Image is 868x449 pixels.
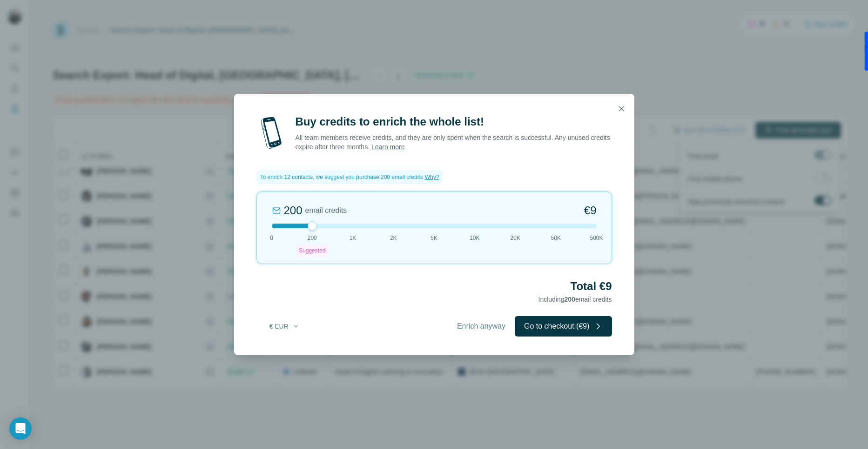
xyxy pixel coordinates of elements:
[371,143,405,151] a: Learn more
[590,234,603,242] span: 500K
[256,279,612,294] h2: Total €9
[565,296,575,303] span: 200
[260,173,423,181] span: To enrich 12 contacts, we suggest you purchase 200 email credits
[308,234,317,242] span: 200
[551,234,561,242] span: 50K
[296,245,328,256] div: Suggested
[263,318,306,335] button: € EUR
[470,234,479,242] span: 10K
[515,316,612,337] button: Go to checkout (€9)
[510,234,520,242] span: 20K
[425,174,439,180] span: Why?
[296,133,612,152] p: All team members receive credits, and they are only spent when the search is successful. Any unus...
[256,114,286,152] img: mobile-phone
[431,234,437,242] span: 5K
[457,321,505,332] span: Enrich anyway
[270,234,273,242] span: 0
[350,234,357,242] span: 1K
[9,417,32,440] div: Open Intercom Messenger
[305,205,347,216] span: email credits
[390,234,397,242] span: 2K
[584,203,597,218] span: €9
[538,296,612,303] span: Including email credits
[284,203,303,218] div: 200
[448,316,515,337] button: Enrich anyway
